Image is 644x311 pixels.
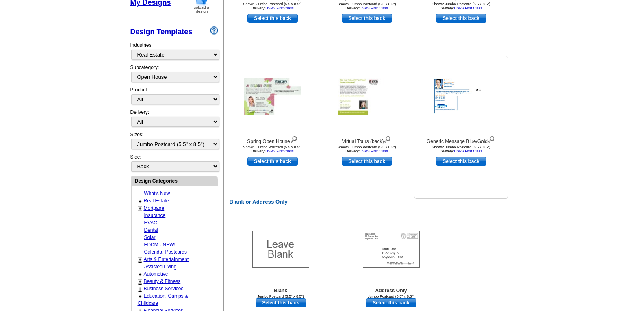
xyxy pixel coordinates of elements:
img: view design details [384,134,391,143]
a: use this design [342,157,392,166]
a: + [139,293,142,300]
div: Spring Open House [228,134,317,145]
a: USPS First Class [265,6,294,10]
div: Side: [130,153,218,172]
div: Product: [130,86,218,109]
div: Generic Message Blue/Gold [416,134,506,145]
a: Calendar Postcards [144,249,187,255]
a: use this design [256,298,306,307]
img: Generic Message Blue/Gold [433,78,490,115]
div: Virtual Tours (back) [322,134,412,145]
a: USPS First Class [454,149,482,153]
img: Spring Open House [244,78,301,115]
a: use this design [436,157,486,166]
div: Design Categories [132,177,218,185]
div: Shown: Jumbo Postcard (5.5 x 8.5") Delivery: [228,145,317,153]
a: + [139,286,142,292]
a: USPS First Class [454,6,482,10]
a: Mortgage [144,205,165,211]
a: + [139,198,142,204]
a: use this design [436,14,486,23]
b: Address Only [375,288,407,294]
a: use this design [366,298,416,307]
b: Blank [274,288,287,294]
div: Delivery: [130,109,218,131]
a: use this design [342,14,392,23]
div: Jumbo Postcard (5.5" x 8.5") [347,294,436,298]
div: Jumbo Postcard (5.5" x 8.5") [236,294,325,298]
img: Addresses Only [363,231,420,268]
a: Real Estate [144,198,169,204]
div: Shown: Jumbo Postcard (5.5 x 8.5") Delivery: [322,2,412,10]
div: Shown: Jumbo Postcard (5.5 x 8.5") Delivery: [416,145,506,153]
a: Dental [144,227,158,233]
a: + [139,257,142,263]
a: Assisted Living [144,264,177,270]
a: USPS First Class [265,149,294,153]
a: use this design [247,157,298,166]
a: Beauty & Fitness [144,278,181,284]
img: Virtual Tours (back) [338,78,395,115]
img: view design details [290,134,298,143]
a: Automotive [144,271,168,277]
a: Business Services [144,286,184,291]
a: + [139,205,142,212]
div: Sizes: [130,131,218,153]
a: use this design [247,14,298,23]
a: HVAC [144,220,157,226]
a: EDDM - NEW! [144,242,176,248]
a: USPS First Class [360,6,388,10]
img: design-wizard-help-icon.png [210,26,218,35]
div: Subcategory: [130,64,218,86]
a: Solar [144,235,156,240]
iframe: LiveChat chat widget [481,122,644,311]
a: What's New [144,191,170,196]
a: + [139,278,142,285]
a: Design Templates [130,28,193,36]
div: Shown: Jumbo Postcard (5.5 x 8.5") Delivery: [416,2,506,10]
img: Blank Template [252,231,309,268]
div: Industries: [130,37,218,64]
h2: Blank or Address Only [226,199,513,205]
a: Arts & Entertainment [144,257,189,262]
a: Insurance [144,213,166,218]
div: Shown: Jumbo Postcard (5.5 x 8.5") Delivery: [228,2,317,10]
a: Education, Camps & Childcare [138,293,188,306]
a: USPS First Class [360,149,388,153]
div: Shown: Jumbo Postcard (5.5 x 8.5") Delivery: [322,145,412,153]
a: + [139,271,142,278]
